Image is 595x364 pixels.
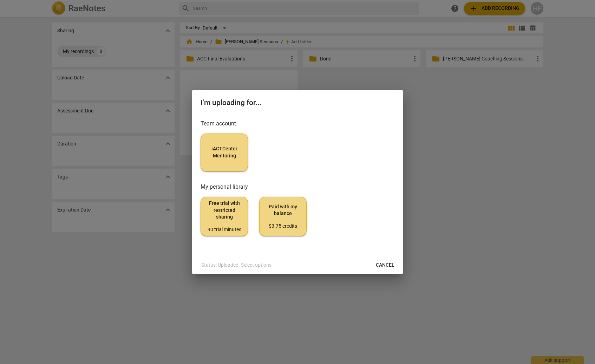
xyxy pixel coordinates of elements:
[207,145,242,159] span: iACTCenter Mentoring
[201,183,394,191] h3: My personal library
[376,262,394,269] span: Cancel
[265,223,301,230] div: $3.75 credits
[259,197,307,236] button: Paid with my balance$3.75 credits
[370,259,400,271] button: Cancel
[201,134,248,171] button: iACTCenter Mentoring
[265,203,301,230] span: Paid with my balance
[201,98,394,107] h2: I'm uploading for...
[201,197,248,236] button: Free trial with restricted sharing90 trial minutes
[201,119,394,128] h3: Team account
[201,261,272,269] p: Status: Uploaded. Select options
[207,200,242,233] span: Free trial with restricted sharing
[207,226,242,233] div: 90 trial minutes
